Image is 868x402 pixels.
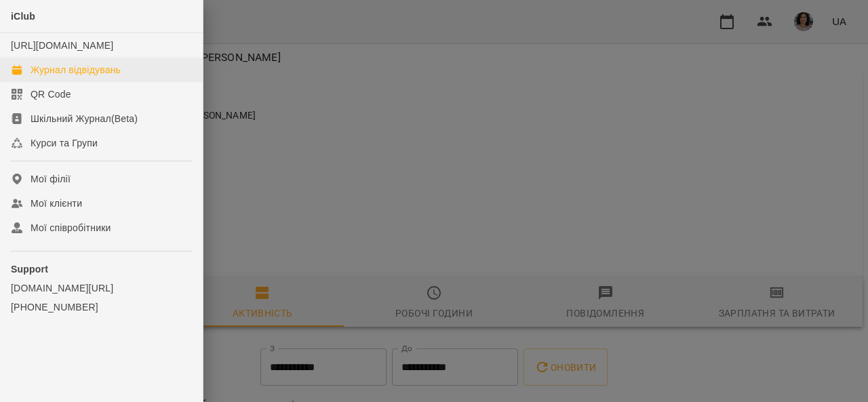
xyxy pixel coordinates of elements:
div: Журнал відвідувань [31,63,121,77]
a: [DOMAIN_NAME][URL] [11,281,192,295]
div: Шкільний Журнал(Beta) [31,112,138,125]
a: [PHONE_NUMBER] [11,300,192,314]
div: Курси та Групи [31,136,98,150]
p: Support [11,262,192,276]
div: Мої співробітники [31,221,111,235]
div: QR Code [31,87,71,101]
div: Мої філії [31,172,71,186]
span: iClub [11,11,35,22]
a: [URL][DOMAIN_NAME] [11,40,113,51]
div: Мої клієнти [31,197,82,210]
